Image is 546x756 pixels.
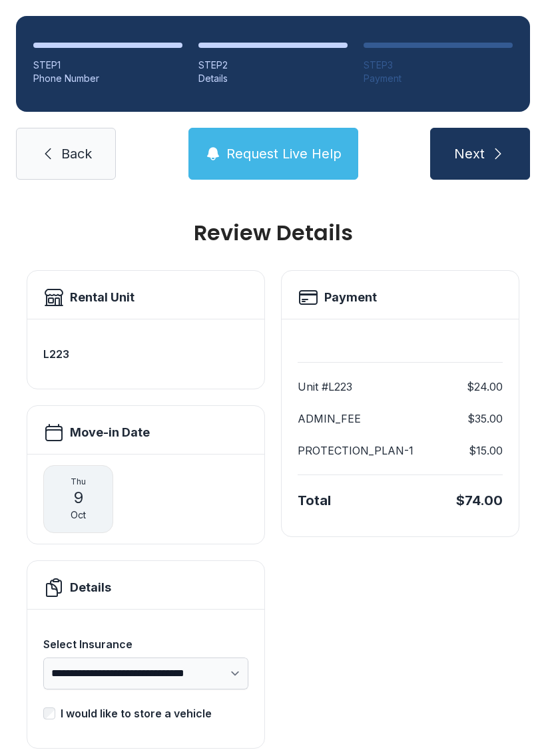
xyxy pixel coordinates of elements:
div: Payment [364,72,513,85]
div: Details [198,72,348,85]
span: Back [61,144,92,163]
h1: Review Details [27,222,519,244]
span: Next [454,144,485,163]
div: STEP 2 [198,59,348,72]
div: I would like to store a vehicle [61,705,212,721]
dt: Unit #L223 [298,379,352,395]
span: 9 [74,487,83,508]
dd: $15.00 [469,443,503,459]
span: Thu [71,476,86,487]
dt: PROTECTION_PLAN-1 [298,443,413,459]
div: $74.00 [456,491,503,510]
div: Select Insurance [43,636,248,652]
div: STEP 3 [364,59,513,72]
span: Request Live Help [226,144,342,163]
dt: ADMIN_FEE [298,411,361,427]
select: Select Insurance [43,658,248,689]
h2: Move-in Date [70,423,150,442]
h2: Rental Unit [70,288,135,307]
span: Oct [71,508,86,522]
div: Total [298,491,331,510]
h2: Payment [324,288,377,307]
h2: Details [70,578,111,597]
div: Phone Number [33,72,182,85]
h3: L223 [43,346,248,362]
dd: $35.00 [467,411,503,427]
div: STEP 1 [33,59,182,72]
dd: $24.00 [467,379,503,395]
